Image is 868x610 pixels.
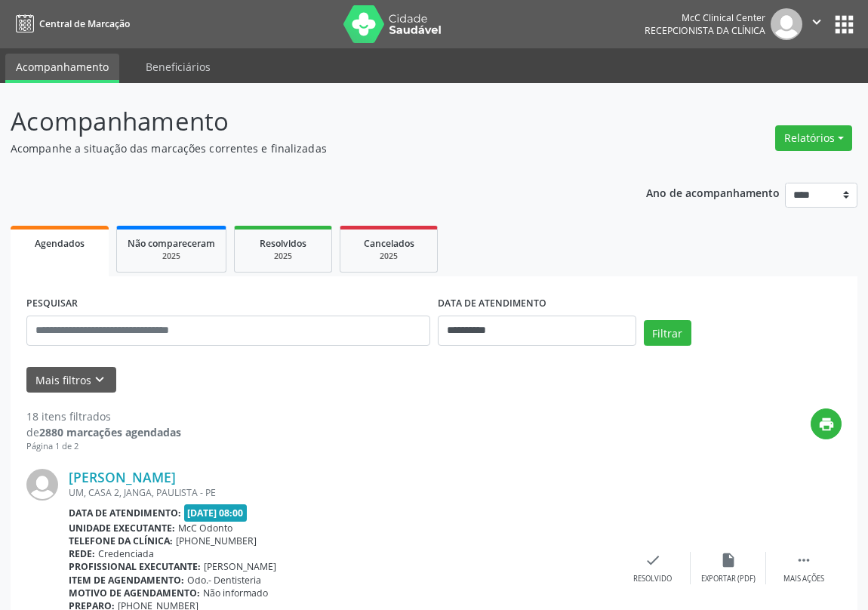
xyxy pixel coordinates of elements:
span: Agendados [35,237,85,250]
span: Não informado [203,587,268,599]
a: [PERSON_NAME] [69,469,176,485]
a: Acompanhamento [5,54,119,83]
div: McC Clinical Center [645,11,765,24]
i: insert_drive_file [720,552,737,568]
div: Página 1 de 2 [26,440,181,453]
span: [PHONE_NUMBER] [176,535,257,547]
img: img [26,469,58,501]
button: Filtrar [644,320,691,346]
span: Não compareceram [128,237,215,250]
span: Resolvidos [260,237,306,250]
button:  [802,8,831,40]
label: DATA DE ATENDIMENTO [438,292,546,316]
b: Item de agendamento: [69,574,184,587]
strong: 2880 marcações agendadas [39,425,181,439]
button: apps [831,11,857,38]
b: Data de atendimento: [69,507,181,519]
div: Resolvido [633,574,672,584]
div: UM, CASA 2, JANGA, PAULISTA - PE [69,486,615,499]
span: [PERSON_NAME] [204,560,276,573]
p: Acompanhamento [11,103,603,140]
p: Acompanhe a situação das marcações correntes e finalizadas [11,140,603,156]
span: [DATE] 08:00 [184,504,248,522]
b: Unidade executante: [69,522,175,535]
a: Central de Marcação [11,11,130,36]
b: Profissional executante: [69,560,201,573]
i: keyboard_arrow_down [91,371,108,388]
a: Beneficiários [135,54,221,80]
span: Odo.- Dentisteria [187,574,261,587]
div: Exportar (PDF) [701,574,756,584]
button: print [811,408,842,439]
span: Recepcionista da clínica [645,24,765,37]
div: de [26,424,181,440]
p: Ano de acompanhamento [646,183,780,202]
i: print [818,416,835,433]
i: check [645,552,661,568]
div: Mais ações [783,574,824,584]
i:  [808,14,825,30]
button: Relatórios [775,125,852,151]
div: 2025 [351,251,426,262]
button: Mais filtroskeyboard_arrow_down [26,367,116,393]
label: PESQUISAR [26,292,78,316]
i:  [796,552,812,568]
span: Credenciada [98,547,154,560]
b: Telefone da clínica: [69,535,173,547]
span: McC Odonto [178,522,232,535]
b: Rede: [69,547,95,560]
b: Motivo de agendamento: [69,587,200,599]
div: 18 itens filtrados [26,408,181,424]
div: 2025 [128,251,215,262]
img: img [771,8,802,40]
span: Cancelados [364,237,414,250]
div: 2025 [245,251,321,262]
span: Central de Marcação [39,17,130,30]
